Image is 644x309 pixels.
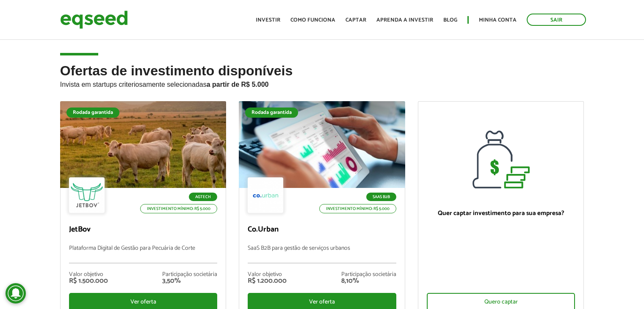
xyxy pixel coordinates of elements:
p: JetBov [69,225,218,235]
p: Investimento mínimo: R$ 5.000 [140,204,217,213]
a: Captar [345,17,366,23]
a: Investir [256,17,280,23]
div: Valor objetivo [69,272,108,278]
p: Agtech [189,193,217,201]
div: 8,10% [341,278,396,284]
a: Minha conta [479,17,517,23]
div: 3,50% [162,278,217,284]
div: R$ 1.200.000 [248,278,287,284]
div: Rodada garantida [66,108,119,118]
div: Valor objetivo [248,272,287,278]
div: Participação societária [341,272,396,278]
a: Como funciona [290,17,335,23]
p: Investimento mínimo: R$ 5.000 [319,204,396,213]
p: Co.Urban [248,225,396,235]
a: Sair [527,14,586,26]
p: SaaS B2B [366,193,396,201]
div: R$ 1.500.000 [69,278,108,284]
a: Blog [443,17,457,23]
div: Participação societária [162,272,217,278]
p: Invista em startups criteriosamente selecionadas [60,78,584,88]
strong: a partir de R$ 5.000 [207,81,269,88]
div: Rodada garantida [245,108,298,118]
img: EqSeed [60,8,128,31]
a: Aprenda a investir [376,17,433,23]
p: Quer captar investimento para sua empresa? [427,210,575,217]
p: Plataforma Digital de Gestão para Pecuária de Corte [69,245,218,263]
h2: Ofertas de investimento disponíveis [60,63,584,101]
p: SaaS B2B para gestão de serviços urbanos [248,245,396,263]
